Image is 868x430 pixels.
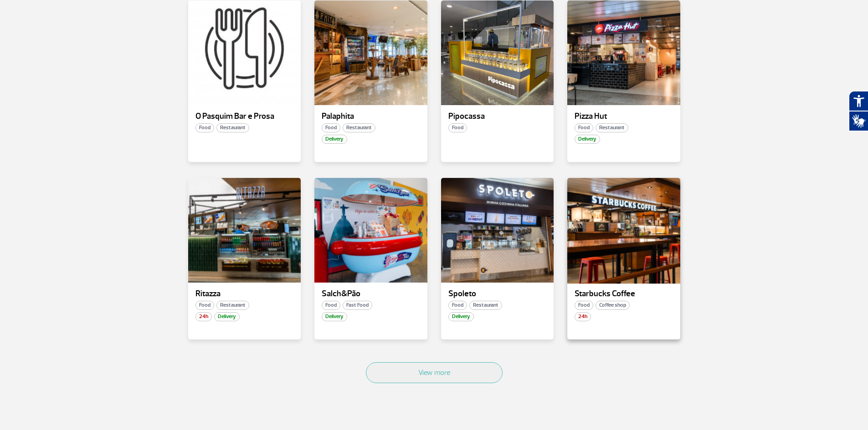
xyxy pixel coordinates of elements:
[343,123,375,132] span: Restaurant
[366,362,503,383] button: View more
[216,301,249,310] span: Restaurant
[575,135,600,144] span: Delivery
[322,135,347,144] span: Delivery
[849,111,868,131] button: Abrir tradutor de língua de sinais.
[195,123,214,132] span: Food
[216,123,249,132] span: Restaurant
[195,312,212,321] span: 24h
[322,289,420,298] p: Salch&Pão
[322,123,340,132] span: Food
[575,312,591,321] span: 24h
[322,312,347,321] span: Delivery
[448,301,467,310] span: Food
[195,112,294,121] p: O Pasquim Bar e Prosa
[322,301,340,310] span: Food
[448,312,474,321] span: Delivery
[575,289,673,298] p: Starbucks Coffee
[575,123,593,132] span: Food
[343,301,372,310] span: Fast Food
[214,312,240,321] span: Delivery
[575,112,673,121] p: Pizza Hut
[469,301,502,310] span: Restaurant
[195,301,214,310] span: Food
[575,301,593,310] span: Food
[448,289,547,298] p: Spoleto
[596,123,628,132] span: Restaurant
[322,112,420,121] p: Palaphita
[849,91,868,111] button: Abrir recursos assistivos.
[448,112,547,121] p: Pipocassa
[195,289,294,298] p: Ritazza
[448,123,467,132] span: Food
[596,301,630,310] span: Coffee shop
[849,91,868,131] div: Plugin de acessibilidade da Hand Talk.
